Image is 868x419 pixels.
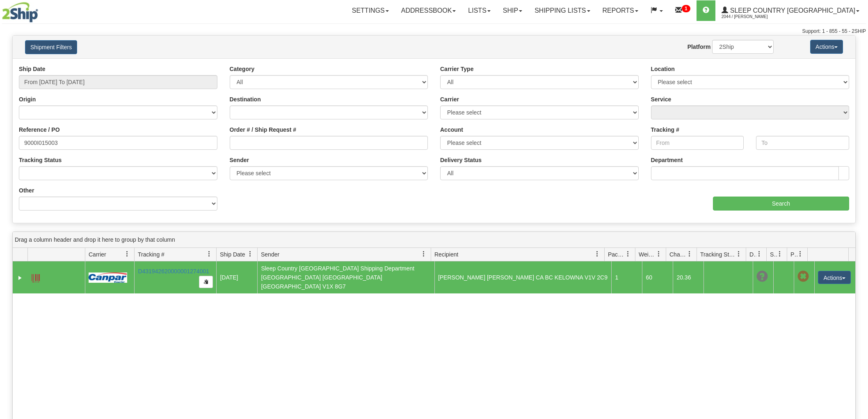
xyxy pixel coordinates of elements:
[756,136,849,150] input: To
[261,250,279,259] span: Sender
[440,156,482,164] label: Delivery Status
[346,0,395,21] a: Settings
[528,0,596,21] a: Shipping lists
[756,271,768,282] span: Unknown
[2,28,866,35] div: Support: 1 - 855 - 55 - 2SHIP
[682,5,690,12] sup: 1
[797,271,809,282] span: Pickup Not Assigned
[138,250,164,259] span: Tracking #
[497,0,528,21] a: Ship
[651,65,675,73] label: Location
[202,247,216,261] a: Tracking # filter column settings
[688,43,711,51] label: Platform
[243,247,257,261] a: Ship Date filter column settings
[89,250,106,259] span: Carrier
[818,271,851,284] button: Actions
[417,247,431,261] a: Sender filter column settings
[25,40,77,54] button: Shipment Filters
[673,261,704,293] td: 20.36
[652,247,666,261] a: Weight filter column settings
[230,156,249,164] label: Sender
[732,247,746,261] a: Tracking Status filter column settings
[120,247,134,261] a: Carrier filter column settings
[596,0,644,21] a: Reports
[793,247,807,261] a: Pickup Status filter column settings
[216,261,257,293] td: [DATE]
[770,250,777,259] span: Shipment Issues
[462,0,496,21] a: Lists
[440,65,473,73] label: Carrier Type
[138,268,209,275] a: D431942620000001274001
[230,95,261,103] label: Destination
[257,261,434,293] td: Sleep Country [GEOGRAPHIC_DATA] Shipping Department [GEOGRAPHIC_DATA] [GEOGRAPHIC_DATA] [GEOGRAPH...
[89,272,127,283] img: 14 - Canpar
[230,126,297,134] label: Order # / Ship Request #
[621,247,635,261] a: Packages filter column settings
[32,270,40,284] a: Label
[19,156,62,164] label: Tracking Status
[722,13,783,21] span: 2044 / [PERSON_NAME]
[752,247,766,261] a: Delivery Status filter column settings
[651,95,672,103] label: Service
[611,261,642,293] td: 1
[749,250,756,259] span: Delivery Status
[651,136,744,150] input: From
[199,276,213,288] button: Copy to clipboard
[639,250,656,259] span: Weight
[728,7,855,14] span: Sleep Country [GEOGRAPHIC_DATA]
[669,250,687,259] span: Charge
[713,197,849,211] input: Search
[590,247,604,261] a: Recipient filter column settings
[440,126,463,134] label: Account
[642,261,673,293] td: 60
[230,65,255,73] label: Category
[19,65,46,73] label: Ship Date
[773,247,787,261] a: Shipment Issues filter column settings
[440,95,459,103] label: Carrier
[220,250,245,259] span: Ship Date
[395,0,462,21] a: Addressbook
[810,40,843,54] button: Actions
[19,126,60,134] label: Reference / PO
[19,186,34,195] label: Other
[700,250,736,259] span: Tracking Status
[715,0,866,21] a: Sleep Country [GEOGRAPHIC_DATA] 2044 / [PERSON_NAME]
[19,95,36,103] label: Origin
[2,2,38,23] img: logo2044.jpg
[683,247,697,261] a: Charge filter column settings
[651,156,683,164] label: Department
[13,232,855,248] div: grid grouping header
[434,261,612,293] td: [PERSON_NAME] [PERSON_NAME] CA BC KELOWNA V1V 2C9
[608,250,625,259] span: Packages
[651,126,679,134] label: Tracking #
[790,250,797,259] span: Pickup Status
[434,250,458,259] span: Recipient
[16,274,24,282] a: Expand
[849,167,867,251] iframe: chat widget
[669,0,697,21] a: 1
